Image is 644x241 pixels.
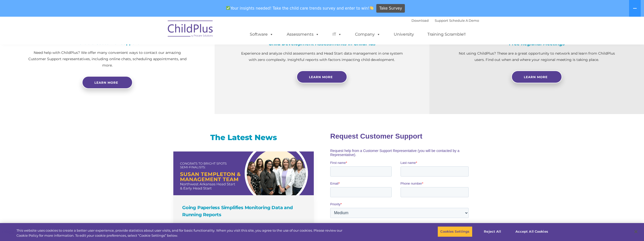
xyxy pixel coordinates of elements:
[455,50,619,63] p: Not using ChildPlus? These are a great opportunity to network and learn from ChildPlus users. Fin...
[524,75,548,79] span: Learn More
[297,71,347,83] a: Learn More
[240,50,404,63] p: Experience and analyze child assessments and Head Start data management in one system with zero c...
[513,226,551,237] button: Accept All Cookies
[70,54,92,58] span: Phone number
[411,18,429,23] a: Download
[389,29,419,39] a: University
[435,18,448,23] a: Support
[182,222,306,240] p: Congratulations to Bright Spots winners [PERSON_NAME] and the management team at [GEOGRAPHIC_DATA...
[422,29,471,39] a: Training Scramble!!
[370,6,373,10] img: 👏
[630,226,641,237] button: Close
[411,18,479,23] font: |
[309,75,333,79] span: Learn More
[438,226,472,237] button: Cookies Settings
[70,33,86,37] span: Last name
[511,71,562,83] a: Learn More
[327,29,347,39] a: IT
[25,50,189,69] p: Need help with ChildPlus? We offer many convenient ways to contact our amazing Customer Support r...
[16,228,354,238] div: This website uses cookies to create a better user experience, provide statistics about user visit...
[379,4,402,13] span: Take Survey
[173,133,314,143] h3: The Latest News
[376,4,405,13] a: Take Survey
[182,204,306,218] h4: Going Paperless Simplifies Monitoring Data and Running Reports
[245,29,278,39] a: Software
[226,6,230,10] img: ✅
[165,17,216,42] img: ChildPlus by Procare Solutions
[477,226,508,237] button: Reject All
[94,81,118,84] span: Learn more
[224,3,376,13] span: Your insights needed! Take the child care trends survey and enter to win!
[282,29,324,39] a: Assessments
[350,29,385,39] a: Company
[82,76,133,89] a: Learn more
[449,18,479,23] a: Schedule A Demo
